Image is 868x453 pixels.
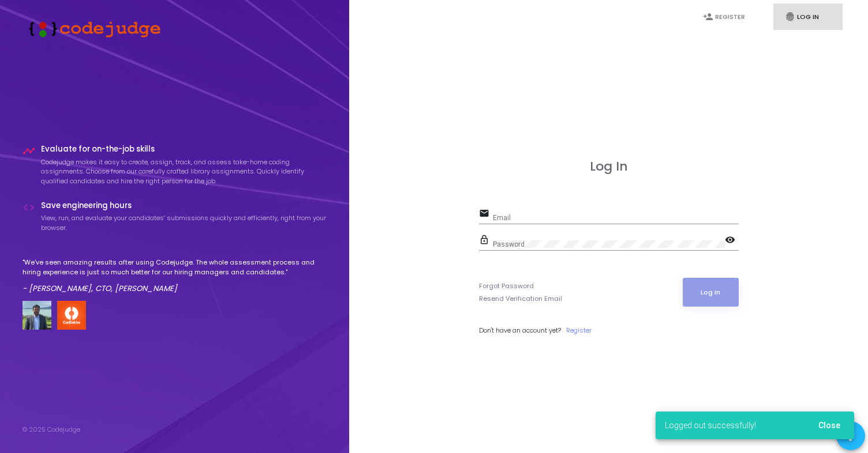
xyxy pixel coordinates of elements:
[479,281,534,291] a: Forgot Password
[41,201,327,210] h4: Save engineering hours
[818,421,840,430] span: Close
[785,12,795,22] i: fingerprint
[23,425,80,435] div: © 2025 Codejudge
[479,294,562,304] a: Resend Verification Email
[41,157,327,186] p: Codejudge makes it easy to create, assign, track, and assess take-home coding assignments. Choose...
[479,159,739,174] h3: Log In
[725,234,739,248] mat-icon: visibility
[23,301,51,330] img: user image
[41,213,327,232] p: View, run, and evaluate your candidates’ submissions quickly and efficiently, right from your bro...
[479,234,493,248] mat-icon: lock_outline
[41,145,327,154] h4: Evaluate for on-the-job skills
[809,415,850,436] button: Close
[23,145,35,157] i: timeline
[57,301,86,330] img: company-logo
[703,12,713,22] i: person_add
[479,207,493,221] mat-icon: email
[665,420,756,431] span: Logged out successfully!
[23,258,327,277] p: "We've seen amazing results after using Codejudge. The whole assessment process and hiring experi...
[691,3,761,31] a: person_addRegister
[479,326,561,335] span: Don't have an account yet?
[566,326,592,335] a: Register
[683,278,739,307] button: Log In
[23,201,35,214] i: code
[493,214,739,222] input: Email
[773,3,843,31] a: fingerprintLog In
[23,283,177,294] em: - [PERSON_NAME], CTO, [PERSON_NAME]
